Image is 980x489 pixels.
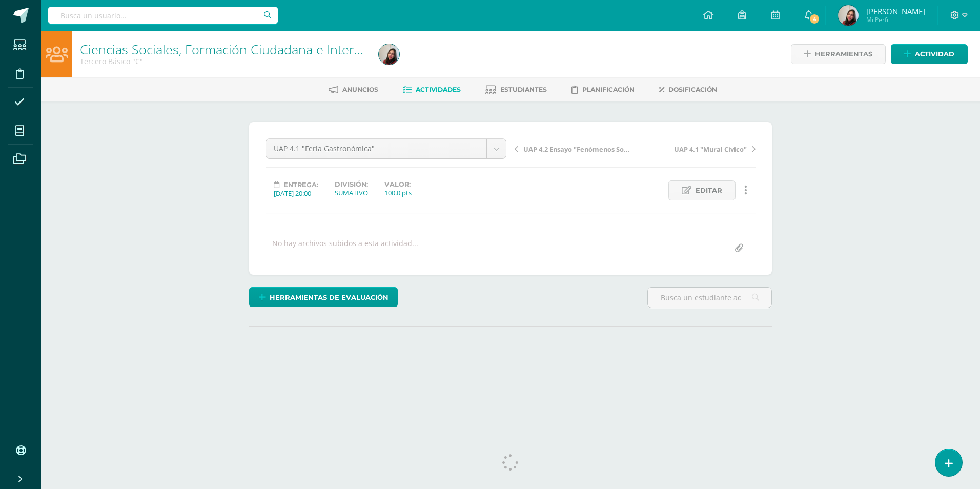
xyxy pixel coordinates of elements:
[384,188,412,197] div: 100.0 pts
[915,45,954,64] span: Actividad
[674,145,747,154] span: UAP 4.1 "Mural Cívico"
[582,86,635,93] span: Planificación
[335,180,368,188] label: División:
[523,145,632,154] span: UAP 4.2 Ensayo "Fenómenos Sociales"
[80,56,366,66] div: Tercero Básico 'C'
[249,287,398,307] a: Herramientas de evaluación
[379,44,399,65] img: 1fd3dd1cd182faa4a90c6c537c1d09a2.png
[403,81,461,98] a: Actividades
[866,6,925,16] span: [PERSON_NAME]
[80,40,423,58] a: Ciencias Sociales, Formación Ciudadana e Interculturalidad
[283,181,318,189] span: Entrega:
[270,288,389,307] span: Herramientas de evaluación
[329,81,378,98] a: Anuncios
[696,181,722,200] span: Editar
[266,139,506,158] a: UAP 4.1 "Feria Gastronómica"
[648,288,771,308] input: Busca un estudiante aquí...
[838,5,859,26] img: 1fd3dd1cd182faa4a90c6c537c1d09a2.png
[80,42,366,56] h1: Ciencias Sociales, Formación Ciudadana e Interculturalidad
[815,45,872,64] span: Herramientas
[809,13,820,25] span: 4
[416,86,461,93] span: Actividades
[48,7,278,24] input: Busca un usuario...
[485,81,547,98] a: Estudiantes
[384,180,412,188] label: Valor:
[659,81,717,98] a: Dosificación
[272,238,418,258] div: No hay archivos subidos a esta actividad...
[274,189,318,198] div: [DATE] 20:00
[891,44,968,64] a: Actividad
[791,44,886,64] a: Herramientas
[668,86,717,93] span: Dosificación
[571,81,635,98] a: Planificación
[515,144,635,154] a: UAP 4.2 Ensayo "Fenómenos Sociales"
[335,188,368,197] div: SUMATIVO
[866,15,925,24] span: Mi Perfil
[274,139,479,158] span: UAP 4.1 "Feria Gastronómica"
[500,86,547,93] span: Estudiantes
[635,144,756,154] a: UAP 4.1 "Mural Cívico"
[342,86,378,93] span: Anuncios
